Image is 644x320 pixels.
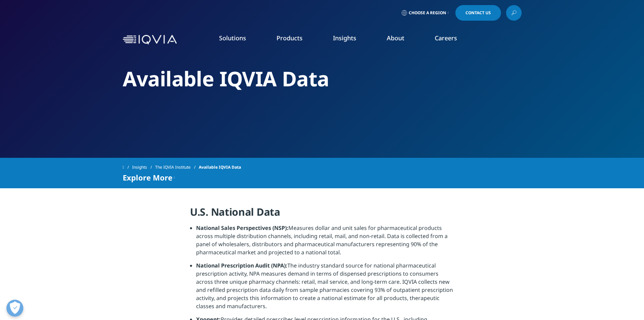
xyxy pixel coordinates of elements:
[277,34,303,42] a: Products
[219,34,246,42] a: Solutions
[190,205,454,224] h4: U.S. National Data
[155,161,199,173] a: The IQVIA Institute
[180,24,522,56] nav: Primary
[196,261,454,315] li: The industry standard source for national pharmaceutical prescription activity, NPA measures dema...
[123,35,177,45] img: IQVIA Healthcare Information Technology and Pharma Clinical Research Company
[196,224,454,261] li: Measures dollar and unit sales for pharmaceutical products across multiple distribution channels,...
[387,34,404,42] a: About
[123,173,172,182] span: Explore More
[132,161,155,173] a: Insights
[409,10,446,16] span: Choose a Region
[196,262,287,269] strong: National Prescription Audit (NPA):
[455,5,501,21] a: Contact Us
[466,11,491,15] span: Contact Us
[333,34,356,42] a: Insights
[6,300,23,317] button: Abrir preferências
[196,224,288,232] strong: National Sales Perspectives (NSP):
[435,34,457,42] a: Careers
[123,66,522,91] h2: Available IQVIA Data
[199,161,241,173] span: Available IQVIA Data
